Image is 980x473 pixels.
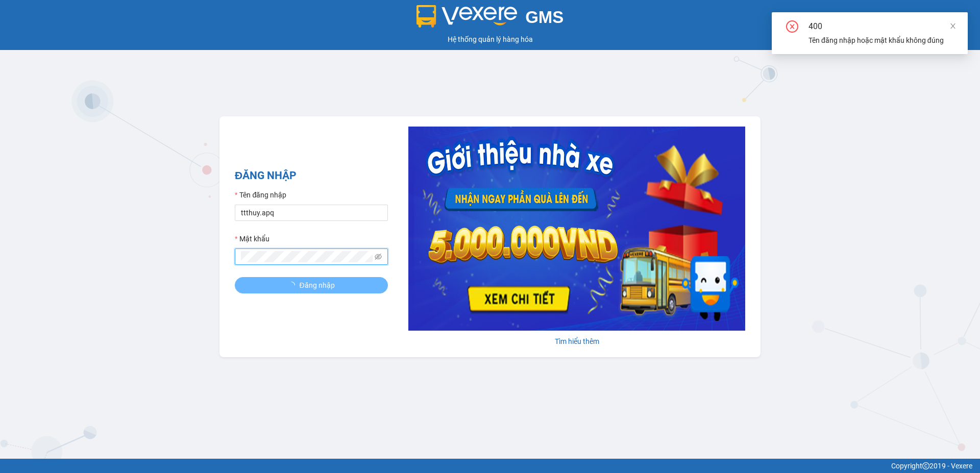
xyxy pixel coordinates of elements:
span: Đăng nhập [299,280,334,291]
span: eye-invisible [375,253,382,260]
img: logo 2 [416,5,518,28]
span: copyright [922,462,929,469]
span: close [949,22,957,30]
label: Tên đăng nhập [235,189,286,201]
input: Tên đăng nhập [235,205,388,221]
span: GMS [525,8,563,27]
div: Hệ thống quản lý hàng hóa [3,34,977,45]
img: banner-0 [408,127,745,331]
div: 400 [808,20,955,33]
span: close-circle [786,20,798,35]
div: Tìm hiểu thêm [408,336,745,347]
span: loading [288,282,299,289]
a: GMS [416,15,564,23]
button: Đăng nhập [235,277,388,293]
h2: ĐĂNG NHẬP [235,167,388,184]
div: Tên đăng nhập hoặc mật khẩu không đúng [808,35,955,46]
input: Mật khẩu [241,251,373,262]
label: Mật khẩu [235,233,269,244]
div: Copyright 2019 - Vexere [8,460,972,471]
